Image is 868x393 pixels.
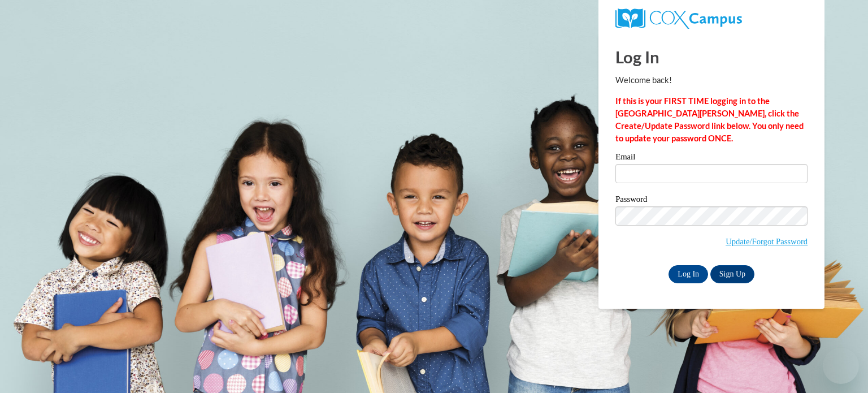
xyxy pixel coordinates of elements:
[615,195,808,206] label: Password
[615,45,808,68] h1: Log In
[726,237,808,246] a: Update/Forgot Password
[615,74,808,87] p: Welcome back!
[615,96,804,143] strong: If this is your FIRST TIME logging in to the [GEOGRAPHIC_DATA][PERSON_NAME], click the Create/Upd...
[823,348,859,384] iframe: Button to launch messaging window
[615,153,808,164] label: Email
[615,8,808,29] a: COX Campus
[615,8,742,29] img: COX Campus
[669,265,708,283] input: Log In
[710,265,754,283] a: Sign Up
